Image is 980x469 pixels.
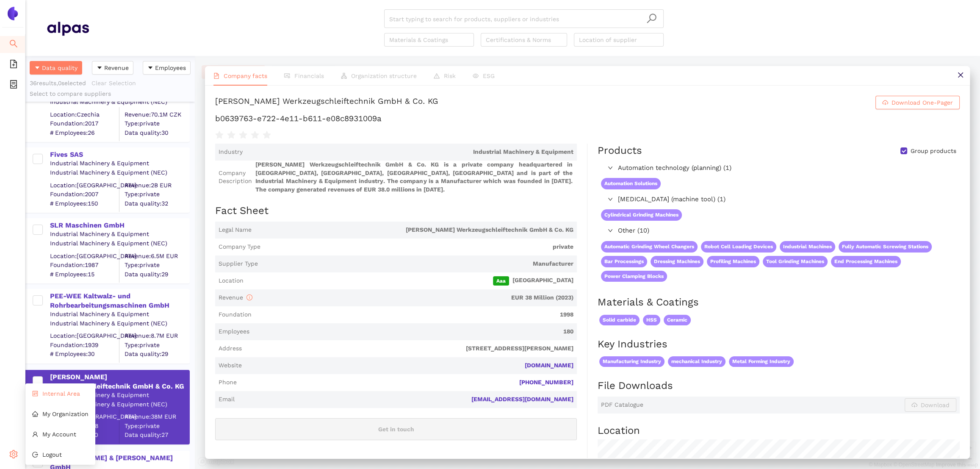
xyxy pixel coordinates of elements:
[493,276,509,286] span: Aaa
[239,131,247,139] span: star
[264,243,573,251] span: private
[599,356,664,367] span: Manufacturing Industry
[598,144,642,158] div: Products
[34,65,40,72] span: caret-down
[92,61,133,75] button: caret-downRevenue
[125,431,189,439] span: Data quality: 27
[598,337,960,352] h2: Key Industries
[219,294,252,301] span: Revenue
[50,181,119,189] div: Location: [GEOGRAPHIC_DATA]
[125,252,189,260] div: Revenue: 6.5M EUR
[598,161,959,175] div: Automation technology (planning) (1)
[125,341,189,349] span: Type: private
[125,199,189,208] span: Data quality: 32
[246,148,573,156] span: Industrial Machinery & Equipment
[473,73,479,79] span: eye
[125,350,189,358] span: Data quality: 29
[875,96,960,109] button: cloud-downloadDownload One-Pager
[50,119,119,128] span: Foundation: 2017
[147,65,153,72] span: caret-down
[50,391,189,400] div: Industrial Machinery & Equipment
[50,239,189,248] div: Industrial Machinery & Equipment (NEC)
[224,72,267,79] span: Company facts
[219,378,237,387] span: Phone
[599,315,639,325] span: Solid carbide
[351,72,417,79] span: Organization structure
[30,90,191,98] div: Select to compare suppliers
[125,128,189,137] span: Data quality: 30
[246,294,252,300] span: info-circle
[763,256,828,267] span: Tool Grinding Machines
[951,66,970,85] button: close
[50,199,119,208] span: # Employees: 150
[256,294,573,302] span: EUR 38 Million (2023)
[651,256,703,267] span: Dressing Machines
[125,110,189,119] div: Revenue: 70.1M CZK
[32,452,38,458] span: logout
[50,332,119,340] div: Location: [GEOGRAPHIC_DATA]
[251,131,259,139] span: star
[50,270,119,278] span: # Employees: 15
[125,270,189,278] span: Data quality: 29
[707,256,759,267] span: Profiling Machines
[215,131,224,139] span: star
[30,80,86,86] span: 36 results, 0 selected
[664,315,691,325] span: Ceramic
[215,204,577,218] h2: Fact Sheet
[601,209,682,221] span: Cylindrical Grinding Machines
[263,131,271,139] span: star
[50,261,119,269] span: Foundation: 1987
[50,319,189,327] div: Industrial Machinery & Equipment (NEC)
[50,372,189,391] div: [PERSON_NAME] Werkzeugschleiftechnik GmbH & Co. KG
[618,194,955,205] span: [MEDICAL_DATA] (machine tool) (1)
[219,327,249,336] span: Employees
[608,228,613,233] span: right
[30,61,82,75] button: caret-downData quality
[215,96,438,109] div: [PERSON_NAME] Werkzeugschleiftechnik GmbH & Co. KG
[618,226,955,236] span: Other (10)
[668,356,725,367] span: mechanical Industry
[50,128,119,137] span: # Employees: 26
[97,65,102,72] span: caret-down
[9,77,18,94] span: container
[601,271,667,282] span: Power Clamping Blocks
[50,230,189,239] div: Industrial Machinery & Equipment
[125,332,189,340] div: Revenue: 8.7M EUR
[219,226,252,234] span: Legal Name
[598,295,960,310] h2: Materials & Coatings
[882,100,888,106] span: cloud-download
[341,73,347,79] span: apartment
[284,73,290,79] span: fund-view
[598,224,959,238] div: Other (10)
[42,63,78,72] span: Data quality
[50,413,119,421] div: Location: [GEOGRAPHIC_DATA]
[50,190,119,199] span: Foundation: 2007
[50,169,189,177] div: Industrial Machinery & Equipment (NEC)
[42,431,76,438] span: My Account
[907,147,960,155] span: Group products
[125,181,189,189] div: Revenue: 2B EUR
[42,390,80,397] span: Internal Area
[104,63,129,72] span: Revenue
[219,311,252,319] span: Foundation
[601,178,661,189] span: Automation Solutions
[255,161,573,194] span: [PERSON_NAME] Werkzeugschleiftechnik GmbH & Co. KG is a private company headquartered in [GEOGRAP...
[219,243,260,251] span: Company Type
[125,261,189,269] span: Type: private
[143,61,191,75] button: caret-downEmployees
[125,119,189,128] span: Type: private
[601,241,698,253] span: Automatic Grinding Wheel Changers
[50,341,119,349] span: Foundation: 1939
[47,18,89,39] img: Homepage
[50,252,119,260] div: Location: [GEOGRAPHIC_DATA]
[245,344,573,353] span: [STREET_ADDRESS][PERSON_NAME]
[213,73,219,79] span: file-text
[50,310,189,319] div: Industrial Machinery & Equipment
[50,98,189,106] div: Industrial Machinery & Equipment (NEC)
[434,73,440,79] span: warning
[219,169,252,186] span: Company Description
[618,163,955,173] span: Automation technology (planning) (1)
[9,36,18,53] span: search
[50,110,119,119] div: Location: Czechia
[598,193,959,206] div: [MEDICAL_DATA] (machine tool) (1)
